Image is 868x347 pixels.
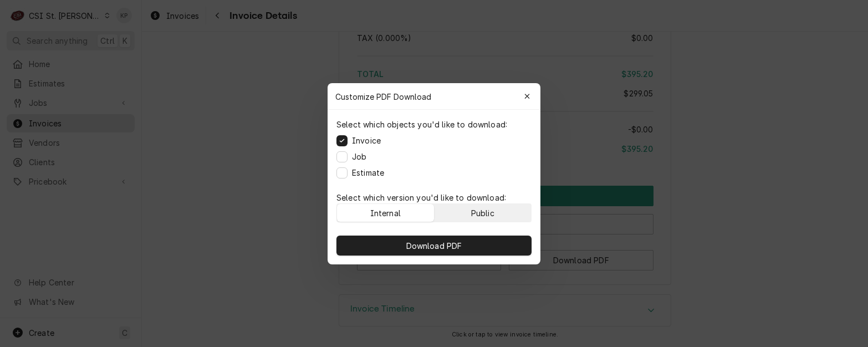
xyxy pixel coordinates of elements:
div: Internal [370,207,401,218]
label: Invoice [352,135,381,146]
p: Select which version you'd like to download: [336,192,532,203]
p: Select which objects you'd like to download: [336,119,507,130]
span: Download PDF [404,239,464,251]
div: Public [471,207,494,218]
div: Customize PDF Download [328,83,540,110]
label: Estimate [352,167,384,178]
label: Job [352,151,366,162]
button: Download PDF [336,236,532,256]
